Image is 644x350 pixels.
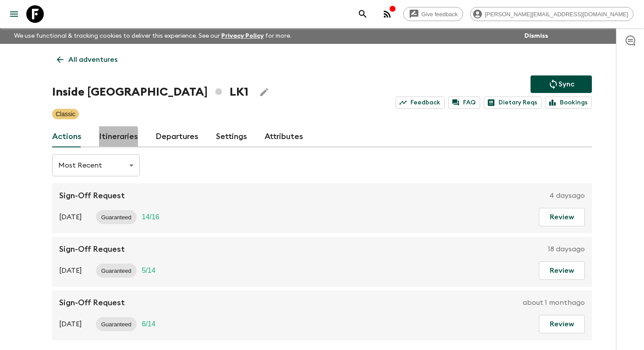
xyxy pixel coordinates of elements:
[417,11,463,18] span: Give feedback
[142,212,159,222] p: 14 / 16
[522,30,550,42] button: Dismiss
[216,126,247,147] a: Settings
[531,75,592,93] button: Sync adventure departures to the booking engine
[539,315,585,333] button: Review
[448,96,480,109] a: FAQ
[255,83,273,101] button: Edit Adventure Title
[221,33,264,39] a: Privacy Policy
[523,297,585,308] p: about 1 month ago
[484,96,541,109] a: Dietary Reqs
[559,79,574,89] p: Sync
[549,190,585,201] p: 4 days ago
[539,208,585,226] button: Review
[470,7,633,21] div: [PERSON_NAME][EMAIL_ADDRESS][DOMAIN_NAME]
[59,190,125,201] p: Sign-Off Request
[137,317,161,331] div: Trip Fill
[52,153,140,178] div: Most Recent
[52,51,122,68] a: All adventures
[59,319,82,329] p: [DATE]
[480,11,633,18] span: [PERSON_NAME][EMAIL_ADDRESS][DOMAIN_NAME]
[59,297,125,308] p: Sign-Off Request
[142,319,156,329] p: 6 / 14
[265,126,303,147] a: Attributes
[68,54,117,65] p: All adventures
[137,210,165,224] div: Trip Fill
[96,214,137,221] span: Guaranteed
[396,96,445,109] a: Feedback
[142,265,156,276] p: 5 / 14
[96,268,137,274] span: Guaranteed
[99,126,138,147] a: Itineraries
[59,265,82,276] p: [DATE]
[137,264,161,278] div: Trip Fill
[52,126,81,147] a: Actions
[156,126,198,147] a: Departures
[403,7,463,21] a: Give feedback
[59,212,82,222] p: [DATE]
[11,28,295,44] p: We use functional & tracking cookies to deliver this experience. See our for more.
[56,110,75,118] p: Classic
[539,261,585,280] button: Review
[545,96,592,109] a: Bookings
[354,5,372,23] button: search adventures
[5,5,23,23] button: menu
[96,321,137,328] span: Guaranteed
[548,244,585,254] p: 18 days ago
[52,83,248,101] h1: Inside [GEOGRAPHIC_DATA] LK1
[59,244,125,254] p: Sign-Off Request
